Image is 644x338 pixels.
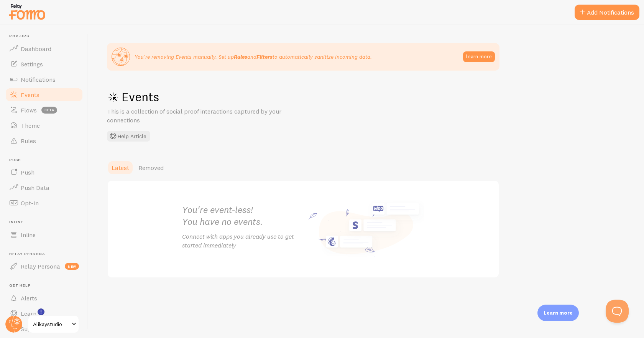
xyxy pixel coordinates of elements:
a: Rules [5,133,84,148]
iframe: Help Scout Beacon - Open [606,300,629,323]
a: Theme [5,118,84,133]
span: Pop-ups [9,34,84,39]
a: Latest [107,160,134,175]
a: Learn [5,306,84,321]
p: Learn more [544,309,573,317]
span: Theme [21,122,40,129]
span: Flows [21,106,37,114]
div: Learn more [537,305,579,321]
span: Relay Persona [21,262,60,270]
span: Get Help [9,283,84,288]
span: Relay Persona [9,252,84,257]
span: Push Data [21,184,49,191]
a: Alerts [5,290,84,306]
button: learn more [463,51,495,62]
span: new [65,263,79,270]
a: Opt-In [5,195,84,211]
span: Learn [21,310,36,317]
span: Notifications [21,76,56,83]
span: Dashboard [21,45,51,53]
a: Push Data [5,180,84,195]
a: Push [5,165,84,180]
a: Notifications [5,72,84,87]
span: Push [9,158,84,163]
button: Help Article [107,131,150,142]
span: Inline [9,220,84,225]
h2: You're event-less! You have no events. [182,204,303,228]
img: fomo-relay-logo-orange.svg [8,2,46,21]
p: This is a collection of social proof interactions captured by your connections [107,107,291,125]
span: Events [21,91,39,99]
span: Removed [138,164,164,171]
span: Inline [21,231,36,239]
a: Removed [134,160,168,175]
a: Alikaystudio [28,315,79,333]
a: Flows beta [5,102,84,118]
svg: <p>Watch New Feature Tutorials!</p> [38,308,44,315]
a: Inline [5,227,84,242]
span: Rules [21,137,36,145]
a: Events [5,87,84,102]
h1: Events [107,89,337,105]
span: Settings [21,60,43,68]
a: Relay Persona new [5,259,84,274]
span: Latest [112,164,129,171]
strong: Rules [234,53,247,60]
p: You're removing Events manually. Set up and to automatically sanitize incoming data. [135,53,372,61]
a: Settings [5,56,84,72]
strong: Filters [256,53,273,60]
a: Dashboard [5,41,84,56]
span: Push [21,168,34,176]
span: Alerts [21,294,37,302]
p: Connect with apps you already use to get started immediately [182,232,303,250]
span: Opt-In [21,199,39,207]
span: Alikaystudio [33,320,69,329]
span: beta [41,107,57,114]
